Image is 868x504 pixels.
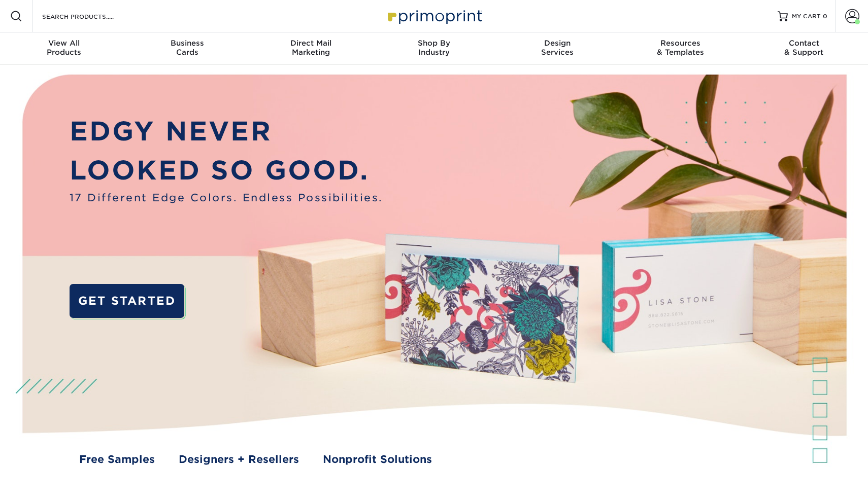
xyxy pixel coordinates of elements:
span: MY CART [792,12,821,21]
a: Free Samples [79,452,155,467]
span: Business [126,39,249,48]
a: DesignServices [495,32,619,65]
span: Contact [742,39,865,48]
a: Resources& Templates [619,32,742,65]
div: Industry [373,39,496,57]
span: Shop By [373,39,496,48]
div: Cards [126,39,249,57]
div: & Templates [619,39,742,57]
span: 17 Different Edge Colors. Endless Possibilities. [70,190,383,206]
img: Primoprint [383,5,485,27]
a: Contact& Support [742,32,865,65]
input: SEARCH PRODUCTS..... [41,10,140,22]
div: Marketing [249,39,373,57]
span: Direct Mail [249,39,373,48]
span: View All [3,39,126,48]
p: LOOKED SO GOOD. [70,151,383,190]
span: Design [495,39,619,48]
a: GET STARTED [70,284,185,318]
a: Designers + Resellers [179,452,299,467]
span: 0 [823,13,827,20]
a: View AllProducts [3,32,126,65]
span: Resources [619,39,742,48]
a: Direct MailMarketing [249,32,373,65]
div: Services [495,39,619,57]
div: & Support [742,39,865,57]
a: Shop ByIndustry [373,32,496,65]
a: BusinessCards [126,32,249,65]
a: Nonprofit Solutions [323,452,432,467]
p: EDGY NEVER [70,112,383,151]
div: Products [3,39,126,57]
